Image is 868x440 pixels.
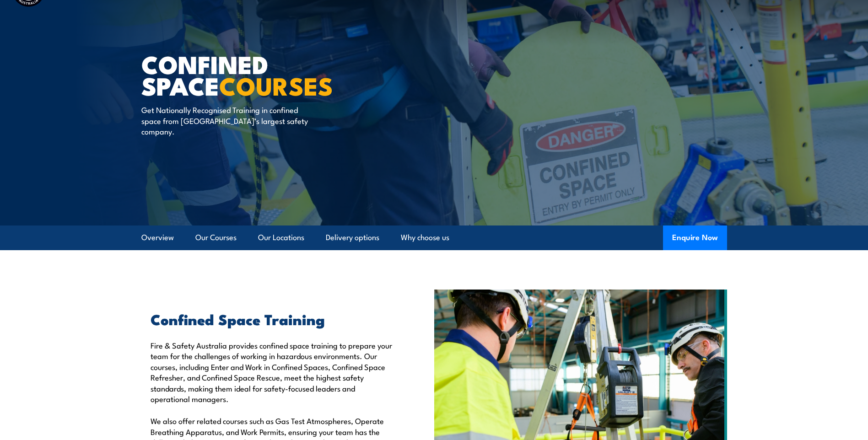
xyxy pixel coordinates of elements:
h2: Confined Space Training [151,312,392,325]
a: Delivery options [326,225,379,250]
a: Our Courses [195,225,237,250]
p: Get Nationally Recognised Training in confined space from [GEOGRAPHIC_DATA]’s largest safety comp... [141,104,308,136]
h1: Confined Space [141,53,367,96]
a: Our Locations [258,225,304,250]
a: Why choose us [401,225,449,250]
a: Overview [141,225,174,250]
strong: COURSES [219,66,333,104]
button: Enquire Now [663,225,727,250]
p: Fire & Safety Australia provides confined space training to prepare your team for the challenges ... [151,340,392,404]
